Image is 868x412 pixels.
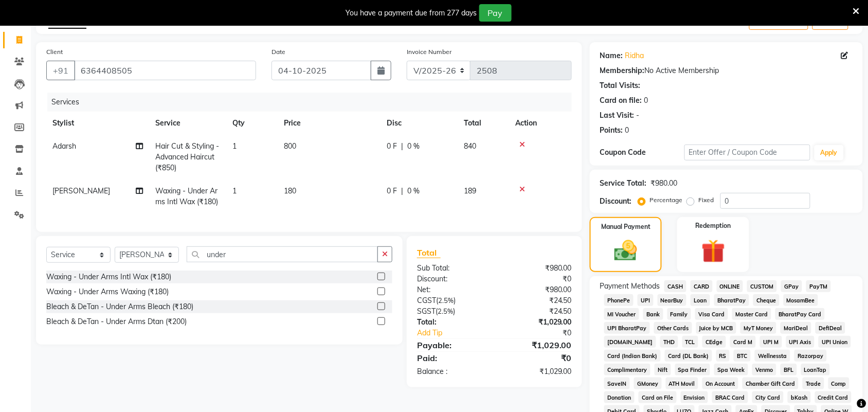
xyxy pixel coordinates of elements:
span: Card (Indian Bank) [604,350,661,362]
th: Price [278,112,381,135]
span: ATH Movil [666,378,699,389]
div: Waxing - Under Arms Waxing (₹180) [46,286,169,297]
div: Card on file: [600,95,642,106]
input: Search by Name/Mobile/Email/Code [74,61,256,80]
span: MI Voucher [604,308,639,320]
span: RS [716,350,730,362]
span: Visa Card [695,308,728,320]
span: TCL [682,336,699,348]
span: Nift [655,364,671,375]
div: Waxing - Under Arms Intl Wax (₹180) [46,272,171,282]
span: Spa Finder [675,364,711,375]
span: BharatPay Card [775,308,825,320]
div: ( ) [409,306,495,317]
span: 840 [464,141,476,151]
a: Ridha [625,50,644,61]
span: 0 F [387,141,397,152]
span: Juice by MCB [696,322,737,334]
div: Net: [409,284,495,295]
span: Card (DL Bank) [665,350,712,362]
div: ₹24.50 [494,306,580,317]
a: Add Tip [409,328,509,338]
span: Family [667,308,692,320]
div: ₹1,029.00 [494,317,580,328]
div: ₹24.50 [494,295,580,306]
div: 0 [644,95,648,106]
span: Payment Methods [600,281,660,292]
span: UPI Union [819,336,851,348]
span: 1 [232,141,237,151]
div: No Active Membership [600,65,853,76]
span: | [401,186,403,196]
span: MariDeal [781,322,811,334]
span: BTC [734,350,751,362]
span: [DOMAIN_NAME] [604,336,656,348]
div: ₹0 [509,328,580,338]
span: | [401,141,403,152]
span: 800 [284,141,296,151]
span: Adarsh [52,141,76,151]
div: Name: [600,50,623,61]
span: LoanTap [801,364,830,375]
span: THD [660,336,678,348]
span: 0 % [407,186,420,196]
button: +91 [46,61,75,80]
div: - [637,110,640,121]
span: UPI BharatPay [604,322,650,334]
span: Credit Card [815,391,852,403]
div: You have a payment due from 277 days [346,8,477,19]
label: Invoice Number [407,47,451,57]
span: Total [417,247,441,258]
div: Services [47,93,580,112]
button: Pay [479,4,512,22]
span: CUSTOM [747,280,777,292]
span: City Card [752,391,784,403]
div: Discount: [409,274,495,284]
img: _cash.svg [607,238,644,264]
div: Discount: [600,196,632,207]
span: MosamBee [784,294,819,306]
input: Enter Offer / Coupon Code [684,145,810,160]
span: 0 F [387,186,397,196]
span: Hair Cut & Styling - Advanced Haircut (₹850) [155,141,219,172]
span: Bank [643,308,663,320]
div: ₹0 [494,274,580,284]
span: 2.5% [438,296,454,304]
div: Payable: [409,339,495,351]
div: Bleach & DeTan - Under Arms Dtan (₹200) [46,316,187,327]
div: Points: [600,125,623,136]
span: Card on File [639,391,677,403]
div: ₹0 [494,352,580,364]
span: Cheque [753,294,780,306]
span: CEdge [702,336,726,348]
span: UPI Axis [786,336,815,348]
span: Master Card [732,308,771,320]
span: Loan [691,294,710,306]
span: CARD [691,280,713,292]
div: 0 [625,125,629,136]
th: Qty [226,112,278,135]
span: 180 [284,186,296,195]
span: Other Cards [654,322,692,334]
img: _gift.svg [694,237,733,266]
span: BharatPay [714,294,749,306]
span: bKash [788,391,811,403]
span: Card M [730,336,756,348]
span: SGST [417,307,436,316]
th: Total [458,112,509,135]
div: ₹1,029.00 [494,366,580,377]
span: 2.5% [438,307,453,315]
th: Disc [381,112,458,135]
span: GMoney [634,378,662,389]
span: UPI M [760,336,782,348]
span: Spa Week [714,364,748,375]
div: Coupon Code [600,147,684,158]
span: Venmo [752,364,776,375]
span: BRAC Card [712,391,748,403]
label: Fixed [699,195,714,205]
div: Service Total: [600,178,647,189]
span: BFL [781,364,797,375]
span: UPI [638,294,654,306]
span: Razorpay [794,350,827,362]
label: Date [272,47,285,57]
